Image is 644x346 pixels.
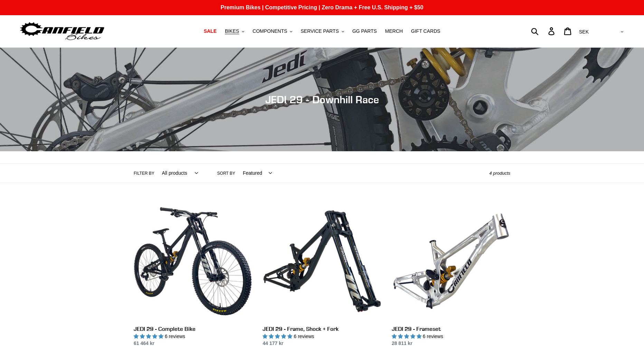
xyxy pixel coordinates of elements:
button: BIKES [221,27,248,36]
label: Sort by [217,170,235,176]
label: Filter by [134,170,154,176]
span: SERVICE PARTS [301,28,339,34]
a: GIFT CARDS [408,27,444,36]
span: GIFT CARDS [411,28,441,34]
a: GG PARTS [349,27,380,36]
button: COMPONENTS [249,27,296,36]
input: Search [535,23,552,39]
a: SALE [200,27,220,36]
span: GG PARTS [352,28,377,34]
span: SALE [204,28,217,34]
span: COMPONENTS [253,28,287,34]
img: Canfield Bikes [19,20,105,42]
span: JEDI 29 - Downhill Race [265,93,379,106]
span: 4 products [489,171,510,176]
span: BIKES [225,28,239,34]
span: MERCH [385,28,403,34]
button: SERVICE PARTS [297,27,347,36]
a: MERCH [382,27,406,36]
